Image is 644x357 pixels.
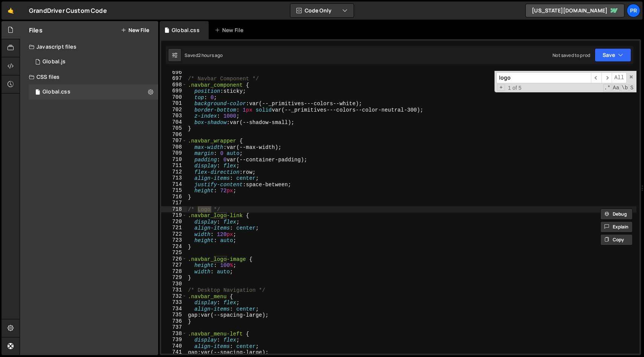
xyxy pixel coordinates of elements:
span: 1 of 5 [505,85,525,91]
div: 708 [161,144,187,150]
div: Not saved to prod [552,52,590,58]
div: 721 [161,225,187,231]
div: GrandDriver Custom Code [29,6,107,15]
button: Code Only [290,4,354,17]
span: CaseSensitive Search [612,84,620,92]
div: 723 [161,237,187,244]
div: 727 [161,262,187,268]
div: 719 [161,212,187,219]
span: Whole Word Search [621,84,629,92]
span: Search In Selection [629,84,634,92]
div: 707 [161,138,187,144]
div: 701 [161,100,187,107]
div: CSS files [20,69,158,84]
div: 730 [161,281,187,287]
div: Saved [185,52,223,58]
div: 705 [161,125,187,132]
div: 709 [161,150,187,156]
div: 734 [161,306,187,312]
span: ​ [601,72,612,83]
div: 732 [161,293,187,300]
span: Alt-Enter [612,72,627,83]
div: 698 [161,82,187,88]
div: Global.css [43,89,70,95]
div: 725 [161,250,187,256]
div: 726 [161,256,187,262]
div: 731 [161,287,187,293]
div: 710 [161,156,187,163]
div: 736 [161,318,187,325]
div: 697 [161,75,187,82]
div: 738 [161,331,187,337]
a: 🤙 [2,2,20,20]
div: Javascript files [20,39,158,54]
button: Copy [600,234,633,245]
div: 737 [161,324,187,331]
button: New File [121,27,149,33]
div: 715 [161,187,187,194]
div: Global.js [43,58,66,65]
div: 703 [161,113,187,119]
span: ​ [591,72,601,83]
div: 716 [161,194,187,200]
div: 722 [161,231,187,237]
span: Toggle Replace mode [497,84,505,91]
div: New File [215,26,246,34]
div: 706 [161,132,187,138]
div: 714 [161,181,187,188]
div: 700 [161,94,187,101]
button: Explain [600,221,633,233]
div: 2 hours ago [198,52,223,58]
button: Save [595,48,631,62]
div: 718 [161,206,187,213]
div: 711 [161,162,187,169]
a: [US_STATE][DOMAIN_NAME] [525,4,624,17]
div: 717 [161,200,187,206]
h2: Files [29,26,43,34]
div: 699 [161,88,187,94]
div: 724 [161,244,187,250]
div: 702 [161,107,187,113]
span: RegExp Search [603,84,611,92]
div: 712 [161,169,187,175]
div: 735 [161,312,187,318]
div: 16776/45854.css [29,84,158,100]
div: 704 [161,119,187,126]
input: Search for [496,72,591,83]
div: 713 [161,175,187,181]
div: 720 [161,219,187,225]
div: 729 [161,274,187,281]
div: 16776/45855.js [29,54,158,69]
div: 733 [161,299,187,306]
div: Global.css [172,26,200,34]
div: 739 [161,337,187,343]
div: 741 [161,349,187,355]
button: Debug [600,208,633,220]
a: PR [627,4,640,17]
div: 728 [161,268,187,275]
div: 696 [161,69,187,76]
div: 740 [161,343,187,349]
